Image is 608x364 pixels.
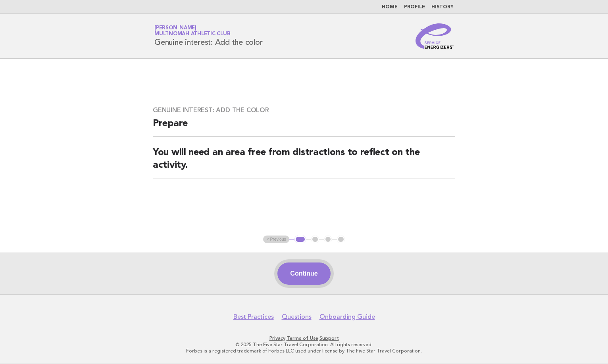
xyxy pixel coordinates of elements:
button: 1 [294,236,306,243]
a: Questions [282,313,312,321]
h2: Prepare [153,117,455,137]
a: Support [319,335,339,341]
h1: Genuine interest: Add the color [154,26,262,46]
a: [PERSON_NAME]Multnomah Athletic Club [154,25,230,36]
a: Best Practices [233,313,274,321]
img: Service Energizers [416,23,454,49]
a: Terms of Use [287,335,318,341]
button: Continue [277,262,330,285]
p: Forbes is a registered trademark of Forbes LLC used under license by The Five Star Travel Corpora... [61,348,547,354]
p: © 2025 The Five Star Travel Corporation. All rights reserved. [61,341,547,348]
a: Profile [404,5,425,10]
a: Privacy [269,335,285,341]
a: History [431,5,454,10]
h2: You will need an area free from distractions to reflect on the activity. [153,146,455,178]
p: · · [61,335,547,341]
a: Onboarding Guide [319,313,375,321]
h3: Genuine interest: Add the color [153,106,455,114]
span: Multnomah Athletic Club [154,32,230,37]
a: Home [382,5,398,10]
